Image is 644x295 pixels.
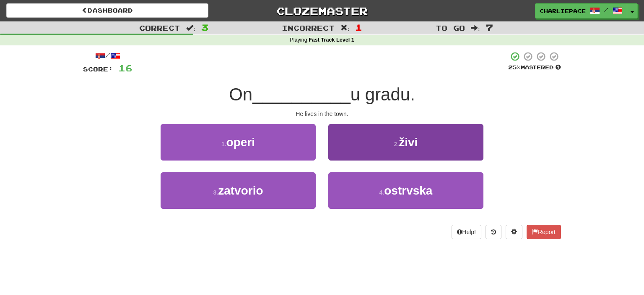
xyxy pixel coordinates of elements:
[384,184,432,197] span: ostrvska
[282,24,335,32] span: Incorrect
[471,24,480,32] span: :
[83,51,132,62] div: /
[226,136,255,149] span: operi
[540,7,586,15] span: CharliePace
[161,172,316,209] button: 3.zatvorio
[486,225,501,239] button: Round history (alt+y)
[186,24,195,32] span: :
[436,24,465,32] span: To go
[83,110,561,118] div: He lives in the town.
[6,3,208,18] a: Dashboard
[508,64,521,71] span: 25 %
[340,24,350,32] span: :
[355,22,362,32] span: 1
[351,84,415,104] span: u gradu.
[252,84,351,104] span: __________
[229,84,252,104] span: On
[309,37,354,43] strong: Fast Track Level 1
[161,124,316,161] button: 1.operi
[394,141,399,147] small: 2 .
[508,64,561,71] div: Mastered
[221,3,423,18] a: Clozemaster
[328,172,483,209] button: 4.ostrvska
[486,22,493,32] span: 7
[604,7,608,13] span: /
[218,184,263,197] span: zatvorio
[83,66,113,73] span: Score:
[452,225,481,239] button: Help!
[535,3,627,18] a: CharliePace /
[379,189,384,196] small: 4 .
[201,22,208,32] span: 3
[213,189,218,196] small: 3 .
[221,141,226,147] small: 1 .
[139,24,180,32] span: Correct
[328,124,483,161] button: 2.živi
[527,225,561,239] button: Report
[118,63,132,73] span: 16
[399,136,418,149] span: živi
